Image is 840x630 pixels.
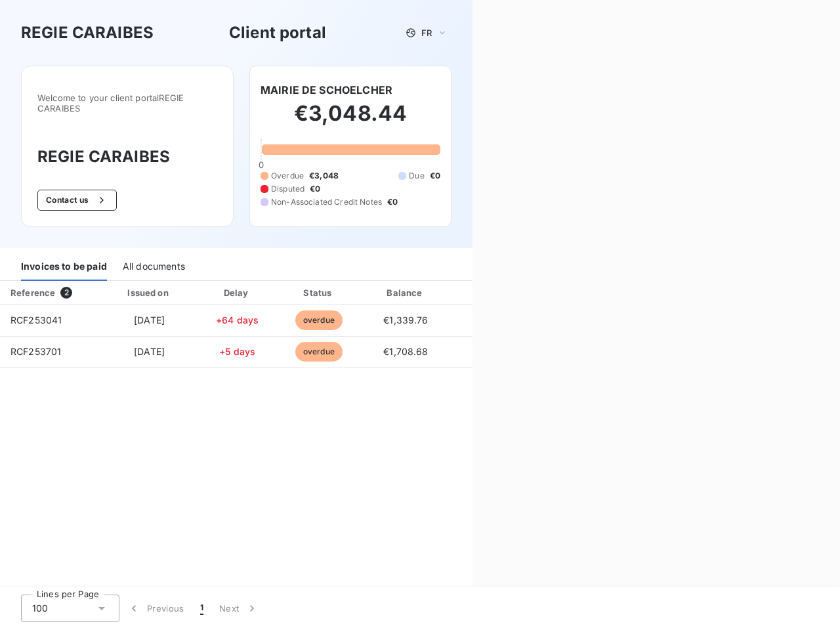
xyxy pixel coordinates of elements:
[280,286,358,299] div: Status
[295,342,343,362] span: overdue
[200,286,275,299] div: Delay
[32,602,48,615] span: 100
[10,346,61,357] span: RCF253701
[310,183,320,195] span: €0
[271,170,304,182] span: Overdue
[37,145,217,169] h3: REGIE CARAIBES
[37,190,117,211] button: Contact us
[119,595,192,622] button: Previous
[200,602,203,615] span: 1
[192,595,211,622] button: 1
[271,196,382,208] span: Non-Associated Credit Notes
[430,170,440,182] span: €0
[60,287,72,299] span: 2
[261,82,392,98] h6: MAIRIE DE SCHOELCHER
[309,170,339,182] span: €3,048
[134,346,165,357] span: [DATE]
[219,346,255,357] span: +5 days
[295,310,343,330] span: overdue
[409,170,424,182] span: Due
[21,253,107,281] div: Invoices to be paid
[259,159,264,170] span: 0
[363,286,448,299] div: Balance
[383,314,428,325] span: €1,339.76
[211,595,266,622] button: Next
[10,287,55,298] div: Reference
[134,314,165,325] span: [DATE]
[21,21,154,45] h3: REGIE CARAIBES
[104,286,194,299] div: Issued on
[421,28,432,38] span: FR
[37,93,217,114] span: Welcome to your client portal REGIE CARAIBES
[229,21,326,45] h3: Client portal
[383,346,428,357] span: €1,708.68
[387,196,398,208] span: €0
[123,253,185,281] div: All documents
[261,100,440,140] h2: €3,048.44
[10,314,62,325] span: RCF253041
[216,314,259,325] span: +64 days
[271,183,304,195] span: Disputed
[453,286,520,299] div: PDF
